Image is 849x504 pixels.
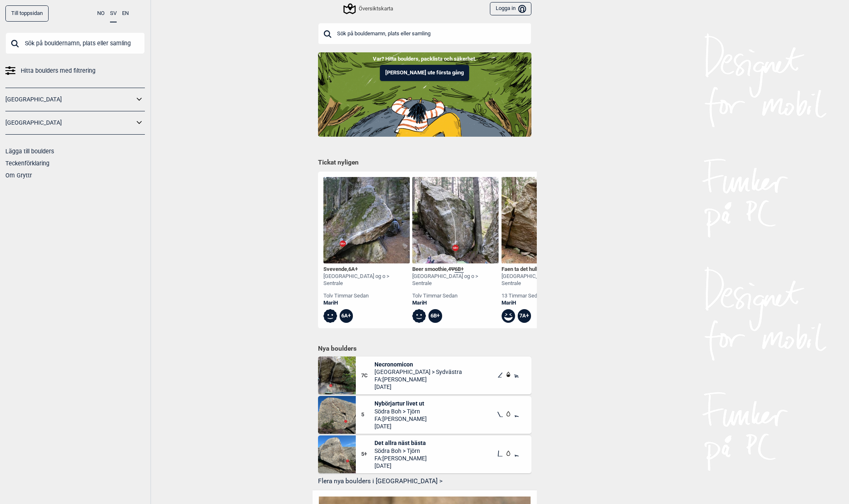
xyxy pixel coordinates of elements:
div: tolv timmar sedan [412,293,499,300]
img: Nyborjartur livet ut [318,396,356,434]
div: 6B+ [428,309,442,323]
div: [GEOGRAPHIC_DATA] og o > Sentrale [412,273,499,287]
button: NO [97,5,105,22]
span: FA: [PERSON_NAME] [374,455,427,462]
button: [PERSON_NAME] ute första gång [380,65,469,81]
span: Hitta boulders med filtrering [21,65,95,77]
a: MariH [412,300,499,307]
span: 4 [448,266,451,272]
button: EN [122,5,129,22]
span: 7C [361,372,375,379]
img: Faen ta det hullet [502,177,588,263]
a: MariH [502,300,588,307]
span: Södra Boh > Tjörn [374,447,427,455]
h1: Tickat nyligen [318,158,531,167]
span: Necronomicon [374,361,462,368]
div: [GEOGRAPHIC_DATA] og o > Sentrale [323,273,410,287]
div: 13 timmar sedan [502,293,588,300]
span: FA: [PERSON_NAME] [374,376,462,383]
div: Det allra nast basta5+Det allra näst bästaSödra Boh > TjörnFA:[PERSON_NAME][DATE] [318,435,531,473]
a: Lägga till boulders [5,148,54,155]
a: MariH [323,300,410,307]
span: 5+ [361,451,375,458]
div: Nyborjartur livet ut5Nybörjartur livet utSödra Boh > TjörnFA:[PERSON_NAME][DATE] [318,396,531,434]
a: [GEOGRAPHIC_DATA] [5,93,134,106]
div: [GEOGRAPHIC_DATA] og o > Sentrale [502,273,588,287]
div: 7A+ [518,309,531,323]
img: Det allra nast basta [318,435,356,473]
a: [GEOGRAPHIC_DATA] [5,117,134,129]
div: Beer smoothie , Ψ [412,266,499,273]
a: Hitta boulders med filtrering [5,65,145,77]
div: Faen ta det hullet , Ψ [502,266,588,273]
img: Indoor to outdoor [318,52,531,136]
img: Svevende 200402 [323,177,410,263]
span: Det allra näst bästa [374,439,427,447]
button: Flera nya boulders i [GEOGRAPHIC_DATA] > [318,475,531,488]
span: 5 [361,411,375,418]
span: [GEOGRAPHIC_DATA] > Sydvästra [374,368,462,376]
span: 6A+ [348,266,358,272]
h1: Nya boulders [318,344,531,353]
span: [DATE] [374,423,427,430]
button: Logga in [490,2,531,16]
input: Sök på bouldernamn, plats eller samling [318,23,531,44]
div: tolv timmar sedan [323,293,410,300]
a: Teckenförklaring [5,160,49,167]
input: Sök på bouldernamn, plats eller samling [5,32,145,54]
a: Om Gryttr [5,172,32,179]
a: Till toppsidan [5,5,49,22]
div: Översiktskarta [345,4,393,14]
span: 6B+ [455,266,464,273]
span: FA: [PERSON_NAME] [374,415,427,423]
span: Södra Boh > Tjörn [374,408,427,415]
img: Beer smoothie 200405 [412,177,499,263]
p: Var? Hitta boulders, packlista och säkerhet. [6,55,843,63]
span: Nybörjartur livet ut [374,400,427,407]
div: Necronomicon7CNecronomicon[GEOGRAPHIC_DATA] > SydvästraFA:[PERSON_NAME][DATE] [318,356,531,394]
span: [DATE] [374,383,462,391]
div: Svevende , [323,266,410,273]
div: 6A+ [340,309,353,323]
span: [DATE] [374,462,427,470]
img: Necronomicon [318,356,356,394]
button: SV [110,5,117,22]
